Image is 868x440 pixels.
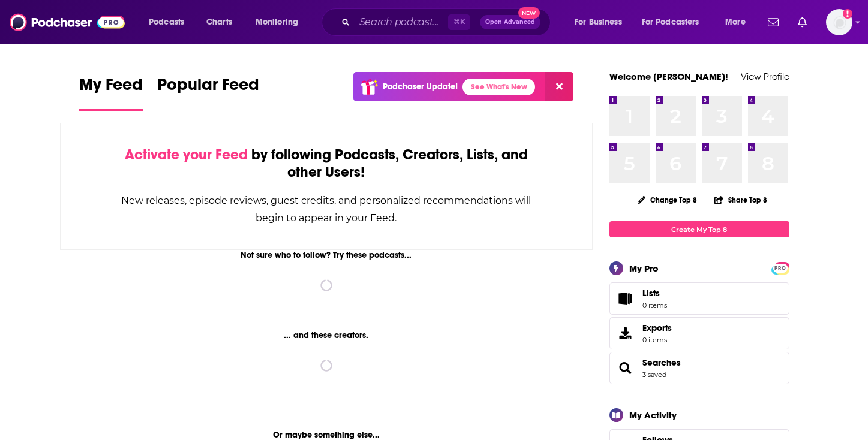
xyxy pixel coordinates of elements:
span: ⌘ K [448,14,470,30]
a: Create My Top 8 [609,221,789,237]
span: Monitoring [256,14,298,31]
div: by following Podcasts, Creators, Lists, and other Users! [121,146,533,181]
button: Change Top 8 [630,192,705,207]
button: open menu [717,13,761,32]
div: Not sure who to follow? Try these podcasts... [60,250,593,260]
div: ... and these creators. [60,330,593,340]
div: New releases, episode reviews, guest credits, and personalized recommendations will begin to appe... [121,192,533,227]
a: PRO [773,263,788,272]
a: Searches [642,357,681,368]
a: Exports [609,317,789,349]
img: Podchaser - Follow, Share and Rate Podcasts [10,11,125,34]
a: Show notifications dropdown [793,12,812,32]
span: Lists [614,290,638,307]
a: Popular Feed [157,74,259,111]
span: For Business [575,14,622,31]
a: My Feed [79,74,143,111]
button: Open AdvancedNew [480,15,540,29]
a: Searches [614,360,638,376]
span: Lists [642,288,660,299]
span: PRO [773,264,788,273]
a: See What's New [462,79,535,95]
span: For Podcasters [642,14,699,31]
div: My Activity [629,409,677,421]
span: Podcasts [149,14,184,31]
span: Exports [642,323,672,333]
button: open menu [566,13,637,32]
a: Welcome [PERSON_NAME]! [609,71,728,82]
a: Show notifications dropdown [763,12,783,32]
svg: Add a profile image [843,9,852,19]
input: Search podcasts, credits, & more... [355,13,448,32]
span: Charts [206,14,232,31]
span: Logged in as jackiemayer [826,9,852,35]
span: 0 items [642,336,672,344]
span: Searches [609,352,789,384]
button: open menu [140,13,200,32]
div: Or maybe something else... [60,430,593,440]
button: open menu [634,13,717,32]
a: View Profile [741,71,789,82]
p: Podchaser Update! [383,82,458,92]
button: open menu [247,13,314,32]
span: Open Advanced [485,19,535,25]
span: My Feed [79,74,143,102]
a: Lists [609,282,789,315]
div: My Pro [629,263,659,274]
span: More [725,14,746,31]
a: Charts [199,13,239,32]
span: New [518,7,540,19]
a: 3 saved [642,370,666,379]
span: Lists [642,288,667,299]
img: User Profile [826,9,852,35]
button: Show profile menu [826,9,852,35]
button: Share Top 8 [714,188,768,212]
span: Popular Feed [157,74,259,102]
div: Search podcasts, credits, & more... [333,8,562,36]
span: Exports [614,325,638,342]
span: Activate your Feed [125,146,248,164]
span: 0 items [642,301,667,309]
